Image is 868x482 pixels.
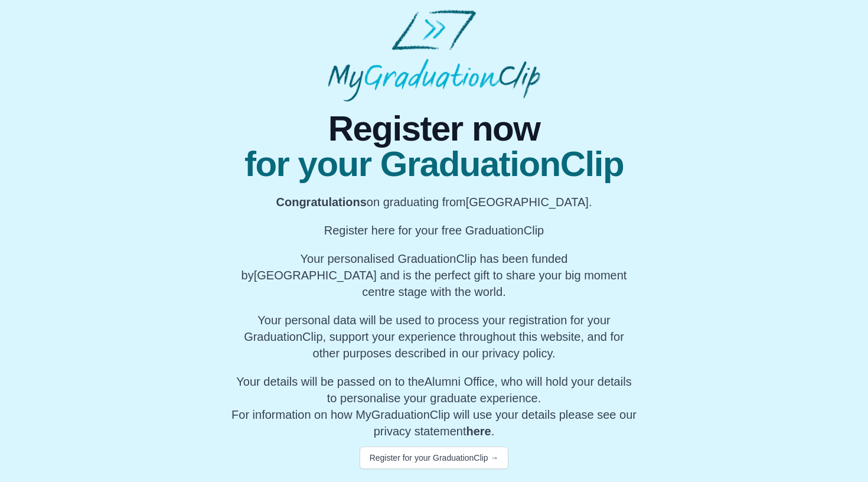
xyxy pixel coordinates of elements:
[231,146,637,182] span: for your GraduationClip
[328,9,540,102] img: MyGraduationClip
[231,312,637,361] p: Your personal data will be used to process your registration for your GraduationClip, support you...
[425,375,495,388] span: Alumni Office
[231,222,637,239] p: Register here for your free GraduationClip
[231,375,637,438] span: For information on how MyGraduationClip will use your details please see our privacy statement .
[466,425,491,438] a: here
[231,111,637,146] span: Register now
[231,250,637,300] p: Your personalised GraduationClip has been funded by [GEOGRAPHIC_DATA] and is the perfect gift to ...
[231,194,637,210] p: on graduating from [GEOGRAPHIC_DATA].
[360,447,509,469] button: Register for your GraduationClip →
[276,196,367,209] b: Congratulations
[236,375,631,405] span: Your details will be passed on to the , who will hold your details to personalise your graduate e...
